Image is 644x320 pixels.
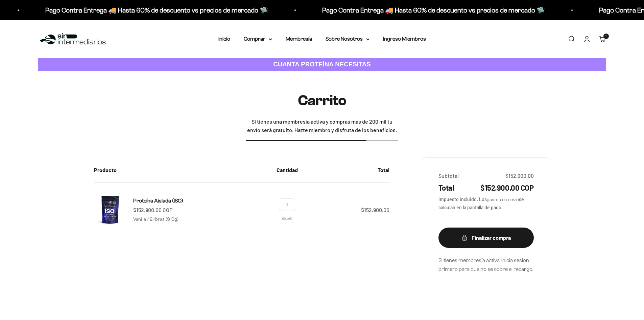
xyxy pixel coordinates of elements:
p: Pago Contra Entrega 🚚 Hasta 60% de descuento vs precios de mercado 🛸 [44,5,267,16]
img: Proteína Aislada (ISO) [94,193,126,226]
span: Impuesto incluido. Los se calculan en la pantalla de pago. [438,196,534,211]
span: $152.900,00 COP [480,183,533,193]
sale-price: $152.900,00 COP [133,206,172,214]
span: Subtotal [438,171,459,180]
td: $152.900,00 [303,183,389,237]
a: Inicio [218,36,230,42]
a: Ingreso Miembros [383,36,426,42]
summary: Sobre Nosotros [326,35,369,43]
input: Cambiar cantidad [279,198,295,211]
button: Finalizar compra [438,228,534,248]
span: Proteína Aislada (ISO) [133,198,183,204]
a: CUANTA PROTEÍNA NECESITAS [38,58,606,71]
a: Eliminar Proteína Aislada (ISO) - Vanilla / 2 libras (910g) [282,215,292,219]
span: $152.900,00 [505,171,534,180]
th: Total [303,157,389,183]
a: Membresía [286,36,312,42]
a: gastos de envío [487,197,519,202]
th: Producto [94,157,271,183]
h1: Carrito [298,92,347,109]
strong: CUANTA PROTEÍNA NECESITAS [273,61,371,68]
p: Vanilla / 2 libras (910g) [133,216,178,223]
p: Si tienes membresía activa, inicia sesión primero para que no se cobre el recargo. [438,256,534,273]
a: Proteína Aislada (ISO) [133,196,183,205]
summary: Comprar [244,35,272,43]
span: 1 [605,35,606,38]
span: Total [438,183,454,193]
th: Cantidad [271,157,303,183]
div: Finalizar compra [452,233,520,242]
span: Si tienes una membresía activa y compras más de 200 mil tu envío será gratuito. Hazte miembro y d... [246,117,398,134]
p: Pago Contra Entrega 🚚 Hasta 60% de descuento vs precios de mercado 🛸 [321,5,544,16]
